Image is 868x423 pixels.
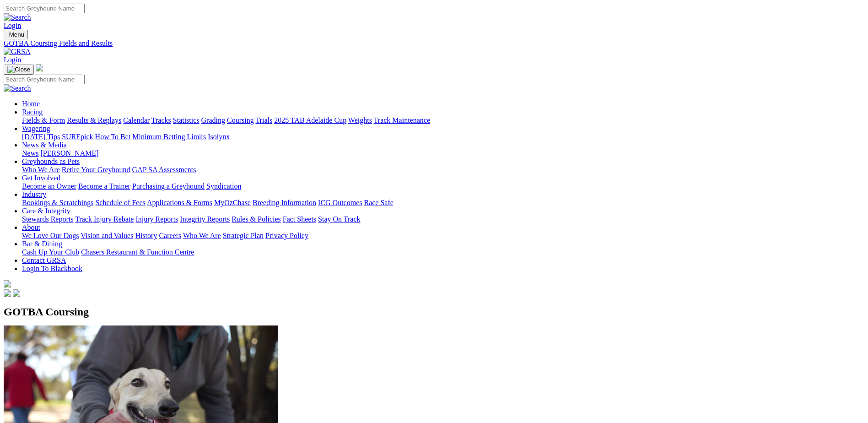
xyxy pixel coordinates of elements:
[232,215,281,223] a: Rules & Policies
[4,22,21,29] a: Login
[206,182,241,190] a: Syndication
[159,232,181,239] a: Careers
[22,207,70,215] a: Care & Integrity
[22,149,38,157] a: News
[4,280,11,287] img: logo-grsa-white.png
[22,166,60,174] a: Who We Are
[214,199,251,206] a: MyOzChase
[4,48,31,56] img: GRSA
[147,199,212,206] a: Applications & Forms
[132,182,205,190] a: Purchasing a Greyhound
[62,133,93,141] a: SUREpick
[123,116,150,124] a: Calendar
[22,248,79,256] a: Cash Up Your Club
[4,4,85,13] input: Search
[62,166,130,174] a: Retire Your Greyhound
[95,199,145,206] a: Schedule of Fees
[9,31,24,38] span: Menu
[22,133,60,141] a: [DATE] Tips
[227,116,254,124] a: Coursing
[22,157,80,165] a: Greyhounds as Pets
[22,108,43,116] a: Racing
[22,166,864,174] div: Greyhounds as Pets
[22,256,66,264] a: Contact GRSA
[78,182,130,190] a: Become a Trainer
[22,182,76,190] a: Become an Owner
[274,116,346,124] a: 2025 TAB Adelaide Cup
[22,232,864,240] div: About
[135,232,157,239] a: History
[22,223,40,231] a: About
[22,248,864,256] div: Bar & Dining
[132,166,196,174] a: GAP SA Assessments
[348,116,372,124] a: Weights
[22,125,50,132] a: Wagering
[4,289,11,297] img: facebook.svg
[318,199,362,206] a: ICG Outcomes
[173,116,199,124] a: Statistics
[13,289,20,297] img: twitter.svg
[4,39,864,48] a: GOTBA Coursing Fields and Results
[22,215,73,223] a: Stewards Reports
[135,215,178,223] a: Injury Reports
[40,149,98,157] a: [PERSON_NAME]
[22,240,62,248] a: Bar & Dining
[81,232,133,239] a: Vision and Values
[4,30,28,39] button: Toggle navigation
[265,232,308,239] a: Privacy Policy
[132,133,206,141] a: Minimum Betting Limits
[22,116,65,124] a: Fields & Form
[283,215,316,223] a: Fact Sheets
[4,306,89,318] span: GOTBA Coursing
[22,199,93,206] a: Bookings & Scratchings
[95,133,131,141] a: How To Bet
[81,248,194,256] a: Chasers Restaurant & Function Centre
[22,149,864,157] div: News & Media
[4,84,31,92] img: Search
[4,56,21,64] a: Login
[22,174,60,182] a: Get Involved
[36,64,43,71] img: logo-grsa-white.png
[22,215,864,223] div: Care & Integrity
[183,232,221,239] a: Who We Are
[208,133,230,141] a: Isolynx
[201,116,225,124] a: Grading
[22,100,40,108] a: Home
[22,199,864,207] div: Industry
[22,116,864,125] div: Racing
[4,13,31,22] img: Search
[22,190,46,198] a: Industry
[374,116,430,124] a: Track Maintenance
[151,116,171,124] a: Tracks
[253,199,316,206] a: Breeding Information
[7,66,30,73] img: Close
[22,182,864,190] div: Get Involved
[180,215,230,223] a: Integrity Reports
[4,75,85,84] input: Search
[67,116,121,124] a: Results & Replays
[22,265,82,272] a: Login To Blackbook
[22,232,79,239] a: We Love Our Dogs
[318,215,360,223] a: Stay On Track
[255,116,272,124] a: Trials
[22,141,67,149] a: News & Media
[223,232,264,239] a: Strategic Plan
[364,199,393,206] a: Race Safe
[75,215,134,223] a: Track Injury Rebate
[4,65,34,75] button: Toggle navigation
[22,133,864,141] div: Wagering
